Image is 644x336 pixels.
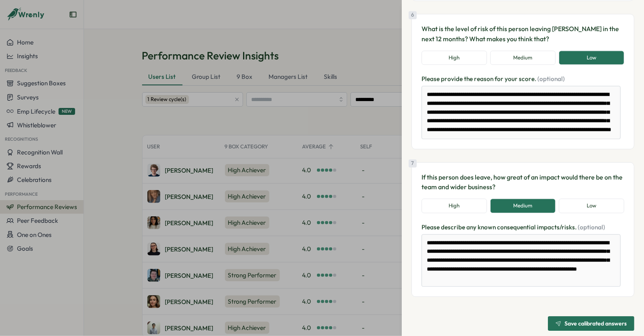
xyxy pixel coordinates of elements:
[441,75,464,82] span: provide
[505,75,519,82] span: your
[478,223,497,231] span: known
[578,223,605,231] span: (optional)
[559,51,624,65] button: Low
[422,24,624,44] p: What is the level of risk of this person leaving [PERSON_NAME] in the next 12 months? What makes ...
[559,199,624,213] button: Low
[490,199,556,213] button: Medium
[490,51,556,65] button: Medium
[474,75,495,82] span: reason
[422,75,441,82] span: Please
[519,75,537,82] span: score.
[422,172,624,192] p: If this person does leave, how great of an impact would there be on the team and wider business?
[464,75,474,82] span: the
[564,321,627,326] span: Save calibrated answers
[466,223,478,231] span: any
[537,75,565,82] span: (optional)
[422,51,487,65] button: High
[422,223,441,231] span: Please
[537,223,578,231] span: impacts/risks.
[548,316,634,331] button: Save calibrated answers
[495,75,505,82] span: for
[441,223,466,231] span: describe
[409,159,417,167] div: 7
[422,199,487,213] button: High
[497,223,537,231] span: consequential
